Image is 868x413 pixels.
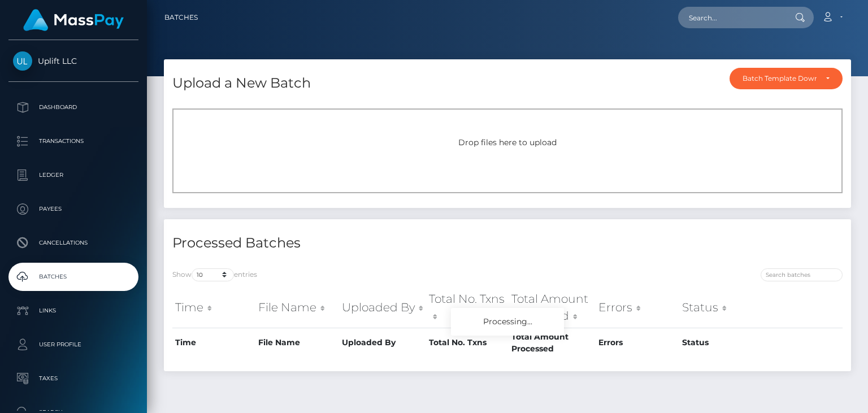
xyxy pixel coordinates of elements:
[426,328,509,358] th: Total No. Txns
[13,201,134,218] p: Payees
[678,7,784,28] input: Search...
[509,288,596,328] th: Total Amount Processed
[255,328,340,358] th: File Name
[172,268,257,281] label: Show entries
[172,328,255,358] th: Time
[8,263,138,291] a: Batches
[339,328,426,358] th: Uploaded By
[509,328,596,358] th: Total Amount Processed
[13,268,134,285] p: Batches
[426,288,509,328] th: Total No. Txns
[13,167,134,184] p: Ledger
[13,234,134,251] p: Cancellations
[596,288,679,328] th: Errors
[451,308,564,336] div: Processing...
[8,229,138,257] a: Cancellations
[8,161,138,189] a: Ledger
[255,288,340,328] th: File Name
[458,137,557,147] span: Drop files here to upload
[13,99,134,116] p: Dashboard
[192,268,234,281] select: Showentries
[13,133,134,150] p: Transactions
[172,73,311,93] h4: Upload a New Batch
[164,6,198,29] a: Batches
[172,288,255,328] th: Time
[172,233,499,253] h4: Processed Batches
[13,370,134,387] p: Taxes
[743,74,817,83] div: Batch Template Download
[8,364,138,393] a: Taxes
[596,328,679,358] th: Errors
[8,331,138,359] a: User Profile
[679,328,763,358] th: Status
[13,336,134,353] p: User Profile
[13,302,134,319] p: Links
[761,268,843,281] input: Search batches
[8,93,138,121] a: Dashboard
[730,68,843,89] button: Batch Template Download
[8,56,138,66] span: Uplift LLC
[13,51,32,71] img: Uplift LLC
[339,288,426,328] th: Uploaded By
[23,9,124,31] img: MassPay Logo
[679,288,763,328] th: Status
[8,297,138,325] a: Links
[8,195,138,223] a: Payees
[8,127,138,155] a: Transactions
